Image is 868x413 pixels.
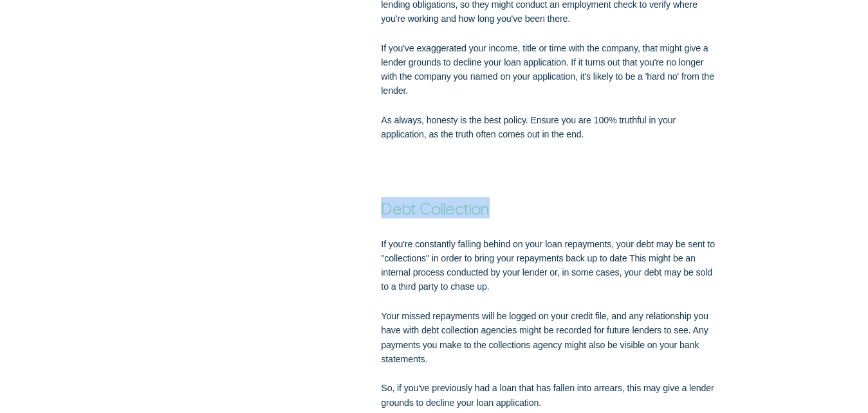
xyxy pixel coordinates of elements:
p: As always, honesty is the best policy. Ensure you are 100% truthful in your application, as the t... [381,113,718,141]
p: If you've exaggerated your income, title or time with the company, that might give a lender groun... [381,41,718,98]
strong: Debt Collection [381,198,489,218]
p: So, if you've previously had a loan that has fallen into arrears, this may give a lender grounds ... [381,381,718,409]
p: Your missed repayments will be logged on your credit file, and any relationship you have with deb... [381,309,718,366]
p: If you're constantly falling behind on your loan repayments, your debt may be sent to "collection... [381,237,718,294]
